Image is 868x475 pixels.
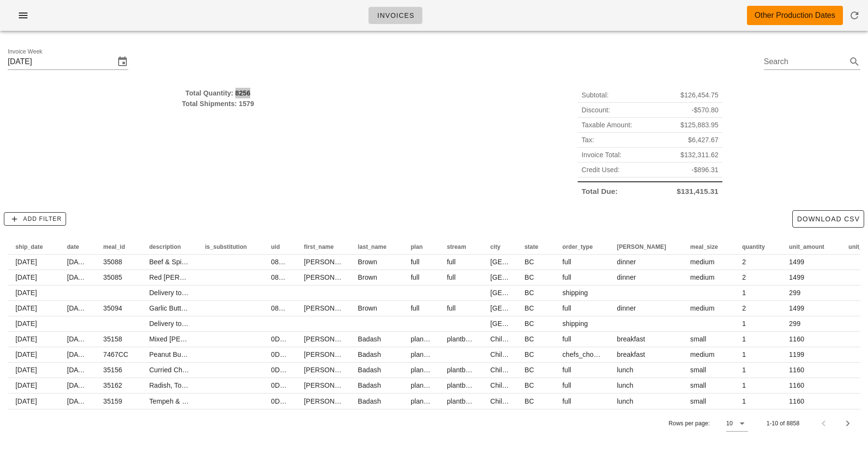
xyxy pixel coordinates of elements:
[766,419,800,428] div: 1-10 of 8858
[304,351,360,358] span: [PERSON_NAME]
[358,258,377,266] span: Brown
[677,186,719,197] span: $131,415.31
[797,215,860,223] span: Download CSV
[617,258,636,266] span: dinner
[103,258,122,266] span: 35088
[103,366,122,374] span: 35156
[690,381,706,389] span: small
[103,351,128,358] span: 7467CC
[103,244,125,250] span: meal_id
[582,90,609,100] span: Subtotal:
[490,335,521,343] span: Chilliwack
[67,335,89,343] span: [DATE]
[525,320,534,327] span: BC
[149,244,181,250] span: description
[358,304,377,312] span: Brown
[103,304,122,312] span: 35094
[789,366,804,374] span: 1160
[742,304,746,312] span: 2
[562,320,588,327] span: shipping
[67,258,89,266] span: [DATE]
[562,244,593,250] span: order_type
[8,215,62,223] span: Add Filter
[67,304,89,312] span: [DATE]
[296,239,350,255] th: first_name: Not sorted. Activate to sort ascending.
[742,273,746,281] span: 2
[15,273,37,281] span: [DATE]
[358,244,387,250] span: last_name
[490,289,561,297] span: [GEOGRAPHIC_DATA]
[617,335,645,343] span: breakfast
[617,397,633,405] span: lunch
[562,381,571,389] span: full
[839,415,856,432] button: Next page
[781,239,841,255] th: unit_amount: Not sorted. Activate to sort ascending.
[15,366,37,374] span: [DATE]
[103,273,122,281] span: 35085
[358,366,381,374] span: Badash
[67,397,89,405] span: [DATE]
[95,239,141,255] th: meal_id: Not sorted. Activate to sort ascending.
[617,366,633,374] span: lunch
[411,304,420,312] span: full
[271,366,380,374] span: 0DM8t41kb3Ntn9F5IfROZICRXFN2
[690,244,718,250] span: meal_size
[562,397,571,405] span: full
[304,381,360,389] span: [PERSON_NAME]
[358,335,381,343] span: Badash
[67,351,89,358] span: [DATE]
[149,273,258,281] span: Red [PERSON_NAME] with Shrimp
[690,304,714,312] span: medium
[742,381,746,389] span: 1
[271,351,380,358] span: 0DM8t41kb3Ntn9F5IfROZICRXFN2
[792,210,864,228] button: Download CSV
[304,335,360,343] span: [PERSON_NAME]
[15,289,37,297] span: [DATE]
[205,244,247,250] span: is_substitution
[149,304,298,312] span: Garlic Butter Cod with Asparagus & Green Beans
[447,381,481,389] span: plantbased
[517,239,555,255] th: state: Not sorted. Activate to sort ascending.
[582,186,618,197] span: Total Due:
[742,366,746,374] span: 1
[680,90,719,100] span: $126,454.75
[15,304,37,312] span: [DATE]
[59,239,95,255] th: date: Not sorted. Activate to sort ascending.
[690,258,714,266] span: medium
[789,397,804,405] span: 1160
[742,351,746,358] span: 1
[447,366,481,374] span: plantbased
[582,135,594,145] span: Tax:
[304,244,334,250] span: first_name
[490,366,521,374] span: Chilliwack
[358,381,381,389] span: Badash
[197,239,263,255] th: is_substitution: Not sorted. Activate to sort ascending.
[15,244,43,250] span: ship_date
[67,366,89,374] span: [DATE]
[726,419,732,428] div: 10
[562,335,571,343] span: full
[525,244,539,250] span: state
[692,105,719,115] span: -$570.80
[8,88,428,98] div: Total Quantity: 8256
[447,335,481,343] span: plantbased
[377,12,414,19] span: Invoices
[411,381,473,389] span: plantbased_classic5
[490,397,521,405] span: Chilliwack
[682,239,734,255] th: meal_size: Not sorted. Activate to sort ascending.
[67,381,89,389] span: [DATE]
[688,135,719,145] span: $6,427.67
[411,258,420,266] span: full
[525,397,534,405] span: BC
[617,244,666,250] span: [PERSON_NAME]
[525,273,534,281] span: BC
[562,351,602,358] span: chefs_choice
[8,48,42,55] label: Invoice Week
[15,351,37,358] span: [DATE]
[490,320,561,327] span: [GEOGRAPHIC_DATA]
[15,397,37,405] span: [DATE]
[271,335,380,343] span: 0DM8t41kb3Ntn9F5IfROZICRXFN2
[742,258,746,266] span: 2
[490,244,501,250] span: city
[304,273,360,281] span: [PERSON_NAME]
